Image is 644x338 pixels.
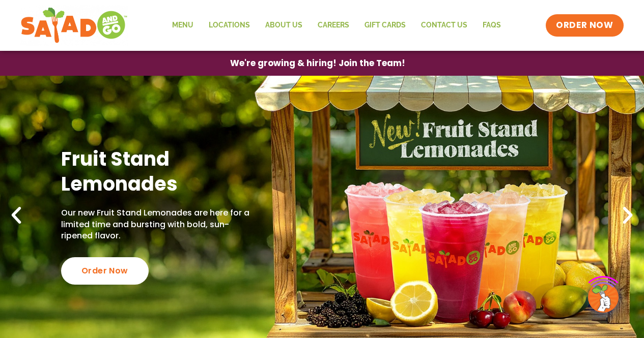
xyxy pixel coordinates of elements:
a: GIFT CARDS [357,14,413,37]
h2: Fruit Stand Lemonades [61,146,254,197]
a: We're growing & hiring! Join the Team! [215,51,421,75]
nav: Menu [164,14,509,37]
a: Careers [310,14,357,37]
a: Locations [201,14,258,37]
a: About Us [258,14,310,37]
a: Contact Us [413,14,475,37]
a: Menu [164,14,201,37]
a: ORDER NOW [546,14,623,37]
p: Our new Fruit Stand Lemonades are here for a limited time and bursting with bold, sun-ripened fla... [61,207,254,241]
div: Previous slide [5,204,27,227]
span: We're growing & hiring! Join the Team! [230,59,405,68]
div: Order Now [61,257,149,285]
a: FAQs [475,14,509,37]
img: new-SAG-logo-768×292 [20,5,128,46]
div: Next slide [617,204,639,227]
span: ORDER NOW [556,19,613,32]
